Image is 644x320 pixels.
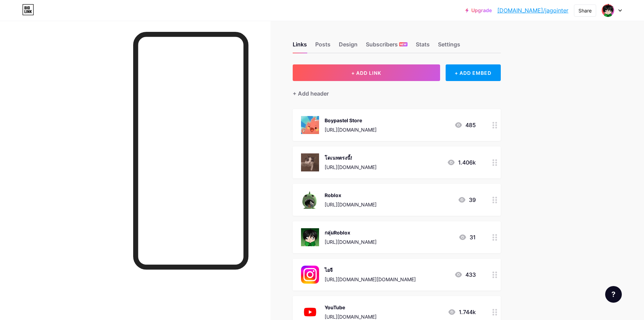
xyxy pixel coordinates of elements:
div: Roblox [325,192,377,199]
a: Upgrade [465,8,492,13]
div: 39 [458,196,476,204]
div: Share [578,7,592,14]
div: + Add header [293,89,329,98]
div: Links [293,40,307,53]
img: โดเนทตรงนี้! [301,153,319,171]
div: Boypastel Store [325,117,377,124]
div: Posts [315,40,330,53]
div: [URL][DOMAIN_NAME][DOMAIN_NAME] [325,276,416,283]
div: Design [339,40,358,53]
div: [URL][DOMAIN_NAME] [325,163,377,171]
div: โดเนทตรงนี้! [325,154,377,161]
div: กลุ่มRoblox [325,229,377,236]
div: [URL][DOMAIN_NAME] [325,238,377,246]
a: [DOMAIN_NAME]/jagointer [497,6,568,15]
div: 485 [454,121,476,129]
img: Roblox [301,191,319,209]
div: 1.406k [447,158,476,167]
span: NEW [400,42,406,46]
div: [URL][DOMAIN_NAME] [325,201,377,208]
div: Stats [416,40,430,53]
div: Settings [438,40,460,53]
div: 1.744k [448,308,476,316]
span: + ADD LINK [351,70,381,76]
img: ไอจี [301,266,319,284]
img: กลุ่มRoblox [301,228,319,246]
img: Art Thanawat [601,4,615,17]
button: + ADD LINK [293,64,440,81]
div: Subscribers [366,40,407,53]
div: [URL][DOMAIN_NAME] [325,126,377,133]
div: 433 [454,270,476,279]
div: 31 [458,233,476,241]
img: Boypastel Store [301,116,319,134]
div: ไอจี [325,266,416,274]
div: + ADD EMBED [446,64,501,81]
div: YouTube [325,304,377,311]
